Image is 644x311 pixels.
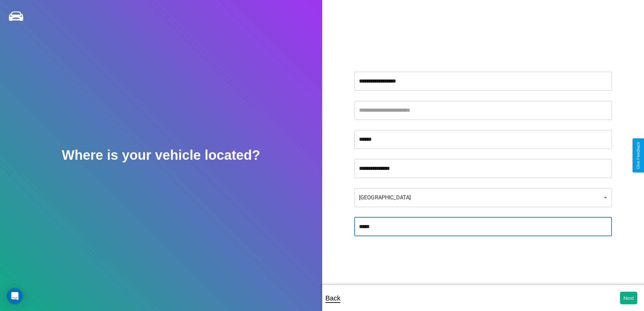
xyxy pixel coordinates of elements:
[326,292,340,304] p: Back
[636,142,641,169] div: Give Feedback
[620,292,637,304] button: Next
[7,288,23,304] div: Open Intercom Messenger
[62,148,260,163] h2: Where is your vehicle located?
[354,188,612,207] div: [GEOGRAPHIC_DATA]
